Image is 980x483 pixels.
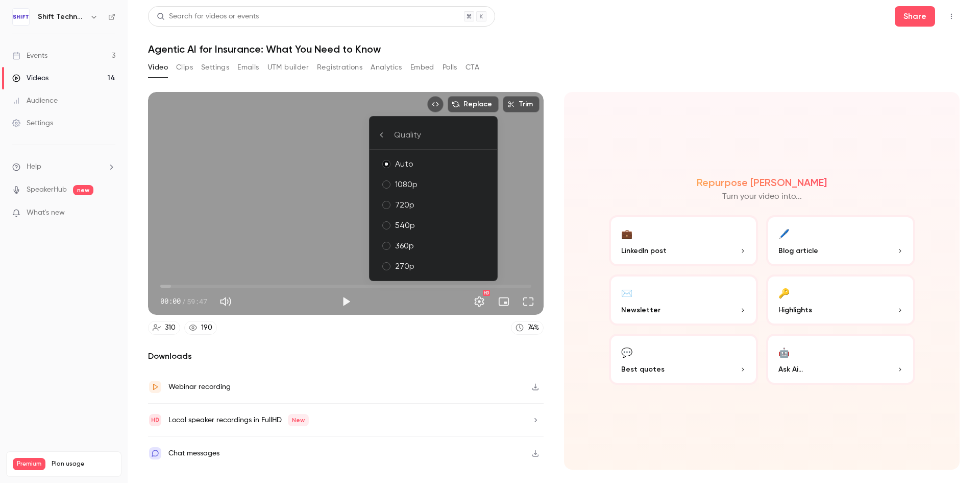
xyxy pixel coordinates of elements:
[395,178,489,191] div: 1080p
[395,199,489,211] div: 720p
[395,219,489,232] div: 540p
[395,260,489,272] div: 270p
[395,158,489,170] div: Auto
[370,117,497,281] ul: Settings
[394,129,489,141] div: Quality
[395,240,489,252] div: 360p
